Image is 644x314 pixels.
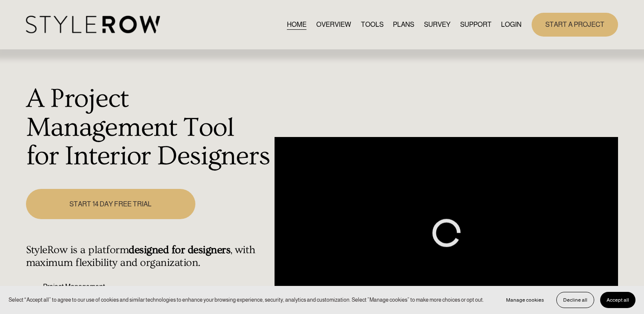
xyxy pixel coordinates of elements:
[43,282,270,292] p: Project Management
[26,189,195,219] a: START 14 DAY FREE TRIAL
[26,244,270,269] h4: StyleRow is a platform , with maximum flexibility and organization.
[393,19,414,30] a: PLANS
[361,19,384,30] a: TOOLS
[26,16,160,33] img: StyleRow
[607,297,629,303] span: Accept all
[9,296,484,304] p: Select “Accept all” to agree to our use of cookies and similar technologies to enhance your brows...
[501,19,521,30] a: LOGIN
[532,13,618,36] a: START A PROJECT
[424,19,450,30] a: SURVEY
[460,19,492,30] a: folder dropdown
[26,85,270,171] h1: A Project Management Tool for Interior Designers
[500,292,550,308] button: Manage cookies
[556,292,594,308] button: Decline all
[460,20,492,30] span: SUPPORT
[287,19,306,30] a: HOME
[129,244,230,256] strong: designed for designers
[506,297,544,303] span: Manage cookies
[600,292,635,308] button: Accept all
[316,19,351,30] a: OVERVIEW
[563,297,587,303] span: Decline all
